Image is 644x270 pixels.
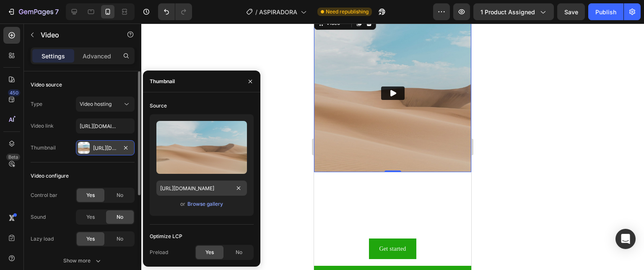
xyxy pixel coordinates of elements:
div: Source [150,102,167,110]
button: Save [557,3,585,20]
p: PIDE AHORA PAGA AL RECIBIR [25,246,132,258]
p: Advanced [83,52,111,60]
img: preview-image [156,121,247,174]
button: Publish [588,3,623,20]
span: or [180,199,185,209]
span: No [117,191,123,199]
div: Type [31,100,42,108]
span: Save [564,8,578,16]
button: 1 product assigned [473,3,554,20]
button: Browse gallery [187,200,223,208]
div: Lazy load [31,235,54,243]
div: Control bar [31,191,57,199]
div: Beta [6,154,20,160]
iframe: Design area [314,24,471,270]
div: Optimize LCP [150,233,182,240]
span: No [117,213,123,221]
button: Video hosting [76,97,135,112]
div: Browse gallery [187,200,223,208]
div: Publish [595,8,616,16]
span: / [255,8,257,16]
div: Open Intercom Messenger [615,229,636,249]
span: ASPIRADORA [259,8,297,16]
button: 7 [3,3,62,20]
p: Settings [42,52,65,60]
div: 450 [8,89,20,96]
input: https://example.com/image.jpg [156,181,247,196]
div: Thumbnail [31,144,56,152]
div: Video configure [31,172,69,180]
div: Thumbnail [150,78,175,85]
p: Video [41,30,112,40]
div: Video source [31,81,62,89]
div: [URL][DOMAIN_NAME] [93,144,117,152]
span: No [236,249,242,256]
span: No [117,235,123,243]
div: Undo/Redo [158,3,192,20]
div: Video link [31,122,54,130]
span: Yes [86,191,95,199]
span: Need republishing [326,8,369,16]
input: Insert video url here [76,118,135,134]
span: Video hosting [80,101,112,107]
span: Yes [86,235,95,243]
span: Yes [86,213,95,221]
span: 1 product assigned [480,8,535,16]
span: Yes [205,249,214,256]
div: Sound [31,213,46,221]
button: Show more [31,253,135,268]
div: Show more [63,257,102,265]
div: Preload [150,249,168,256]
p: 7 [55,7,59,17]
